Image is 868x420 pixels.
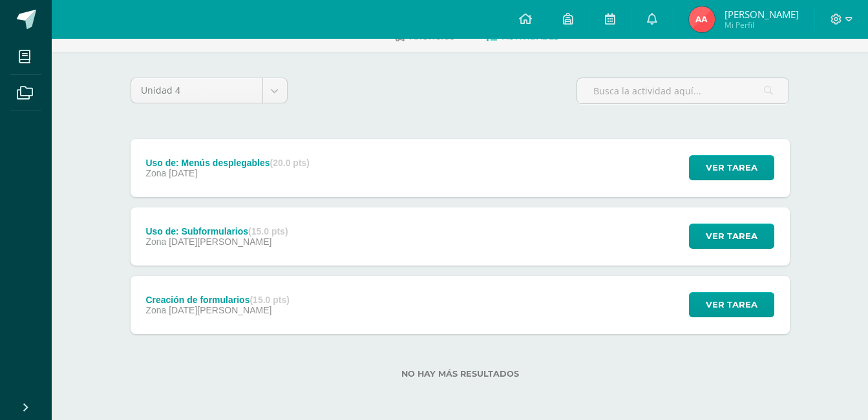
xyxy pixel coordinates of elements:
span: Unidad 4 [141,78,253,103]
strong: (15.0 pts) [248,226,288,236]
span: Zona [145,236,166,247]
span: Ver tarea [706,293,757,317]
strong: (15.0 pts) [249,295,289,305]
img: 662cc42856435c68ac89f2b5224fa74e.png [689,6,715,32]
span: Zona [145,305,166,315]
label: No hay más resultados [131,369,790,379]
button: Ver tarea [689,292,774,317]
span: [DATE][PERSON_NAME] [169,236,271,247]
div: Uso de: Menús desplegables [145,158,310,168]
span: [DATE] [169,168,197,178]
div: Uso de: Subformularios [145,226,288,236]
span: Ver tarea [706,224,757,248]
span: [PERSON_NAME] [725,8,799,21]
button: Ver tarea [689,155,774,180]
span: Mi Perfil [725,19,799,30]
span: Zona [145,168,166,178]
a: Unidad 4 [131,78,287,103]
div: Creación de formularios [145,295,290,305]
span: Ver tarea [706,156,757,180]
strong: (20.0 pts) [270,158,310,168]
button: Ver tarea [689,224,774,249]
input: Busca la actividad aquí... [577,78,789,103]
span: [DATE][PERSON_NAME] [169,305,271,315]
